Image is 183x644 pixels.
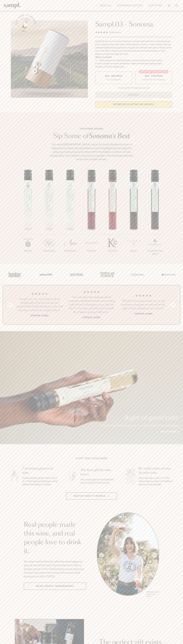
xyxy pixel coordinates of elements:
a: Corporate Gifting [116,3,144,8]
a: Our Story [147,3,164,8]
li: 2 / 7 [39,170,60,261]
div: Sampl.03 lets you try some of Sonoma County's best wine from small producers. Each capsule comes ... [95,40,172,56]
b: [PERSON_NAME] [31,314,49,317]
p: White Blend [60,249,81,252]
h2: Real people made this wine, and real people love to drink it. [24,521,86,555]
p: Albarino [17,249,39,252]
a: Shop All [99,3,113,8]
span: $88 - Two Pack [145,75,163,78]
h2: A gift that gives more [76,457,107,460]
img: Artboard_5_7fdae55a-36fd-43f7-8bfd-f74a06a2878e_x450.png [68,269,84,280]
h3: 7 premium glasses of wine [22,466,58,475]
button: Sold Out [95,92,172,98]
img: Sampl logo [4,3,21,8]
li: 3 / 4 [120,290,167,319]
img: Artboard_4_28b4d326-c26e-48f9-9c80-911f17d6414e_x450.png [99,269,115,280]
h3: “Not only does this eliminate all the confusion of picking from the never ending wall of wine in ... [68,295,115,314]
p: A gift of good taste [100,415,179,421]
p: Pinot Noir [81,249,102,252]
img: Artboard_3_0b291449-6e8c-4d07-b2c2-3f3601a19cd1_x450.png [130,269,145,280]
p: Gift a tasting flight of hand-selected, hard-to-find [US_STATE] wines. [80,478,116,484]
b: [PERSON_NAME] [134,312,152,315]
li: A smart coaster to access winemaker videos and detailed tasting notes. [95,62,172,65]
h3: “Sampl is my one-stop shop for all my birthday gifts! Our best friends just received their Sampl ... [16,297,63,312]
img: Artboard_7_5b34974b-f019-449e-91fb-745f8d0877ee_x450.png [160,269,176,280]
li: 5 / 7 [102,170,123,261]
p: Pinot Noir [102,249,123,252]
p: The perfect gift for everyone from wine lovers to casual sippers. [100,424,179,427]
a: interested in gifting for groups? [95,101,172,108]
p: Featured Region [49,127,134,130]
h2: Sip Some of [49,133,134,139]
p: Fall in love with a wine, or 7? We make it easy to order more bottles or glasses of your favorites. [139,477,175,486]
li: 2 / 4 [68,290,115,319]
p: Proprietary Red Blend [144,249,166,256]
li: 7 / 7 [144,170,166,264]
img: Artboard_6_04f9a106-072f-468a-bdd7-f11783b05722_x450.png [38,269,53,280]
button: Watch how it works [66,492,117,500]
h1: Sampl.03 - Sonoma [95,21,172,28]
button: See how it works [18,17,33,32]
p: Our team works directly with the winemakers to source and bottle each Sampl shipment. We’re deepl... [24,560,86,578]
p: [PERSON_NAME] Sutro, Sutro Wines [147,591,159,597]
h3: “Whether I'm having friends over or just tired from a long day at work and need a glass of wine, ... [120,299,167,310]
li: 1 / 7 [17,170,39,261]
span: $55 - One Pack [105,75,122,78]
li: 4 / 7 [81,170,102,261]
h3: Re-order more of your favorite wine [139,466,175,475]
small: Perfect For 2-4 Tastings [142,78,165,81]
a: Read about Winemakers [24,583,86,590]
p: The vast [GEOGRAPHIC_DATA] region is nearly double the size of Napa and contains 18 appellations,... [49,143,134,161]
p: Chardonnay [39,249,60,252]
li: Christmas Sale Pricing Shown In Cart [117,87,151,89]
div: slide 1 [97,512,159,598]
span: Reviews [113,31,121,34]
strong: What’s Included: [95,56,112,58]
ul: carousel [97,512,159,598]
a: Add to cart [160,430,179,434]
small: Try the Capsule [106,78,121,81]
li: 3 / 7 [60,170,81,261]
img: Artboard_1_c8cd28af-0030-4af1-819c-248e302c7f06_x450.png [7,269,23,280]
b: [PERSON_NAME] [83,316,100,319]
em: Sonoma's Best [89,133,130,139]
p: Sampl's tasting capsule allows you to try 7 100ml glasses of premium wines without committing to ... [22,477,58,486]
li: 7x - 100ml glasses of small production, premium Sonoma County wines [95,59,172,62]
h3: The best gift for wine lovers [80,468,116,477]
li: 1 / 4 [16,290,63,319]
p: Merlot [123,249,144,252]
button: Next slide [171,303,176,307]
img: Sampl.03 - Sonoma [11,21,88,98]
div: Christmas SALE! Save 20% [139,70,168,73]
li: 6 / 7 [123,170,144,261]
li: Recipes & Pairing Suggestions [95,65,172,68]
span: 140 [109,31,113,34]
button: Previous slide [7,303,12,307]
div: 140Reviews [95,31,121,34]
